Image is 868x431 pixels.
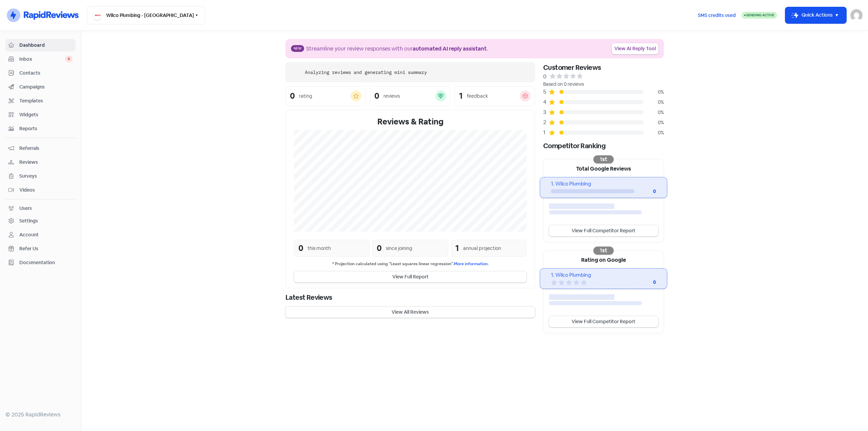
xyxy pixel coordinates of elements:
a: View AI Reply Tool [612,43,658,54]
div: 3 [543,108,549,116]
div: annual projection [463,245,501,252]
div: 1 [455,242,459,254]
div: rating [299,93,312,100]
span: Sending Active [746,13,774,17]
div: feedback [467,93,488,100]
div: 0% [644,89,664,96]
span: Referrals [19,145,73,152]
a: More information. [454,261,489,267]
div: 1. Wilco Plumbing [551,271,656,279]
span: Refer Us [19,245,73,252]
a: Reviews [5,156,76,169]
div: 0% [644,109,664,116]
div: 0 [377,242,382,254]
a: Dashboard [5,39,76,52]
small: * Projection calculated using "Least squares linear regression". [294,261,527,267]
div: 4 [543,98,549,106]
div: 2 [543,118,549,126]
a: Reports [5,122,76,135]
div: 0 [298,242,303,254]
button: Quick Actions [785,7,846,23]
div: 1st [593,247,614,255]
div: Reviews & Rating [294,116,527,128]
span: Campaigns [19,83,73,91]
div: Analyzing reviews and generating mini summary [305,69,427,76]
div: 0% [644,119,664,126]
a: 1feedback [455,86,535,106]
a: Videos [5,184,76,196]
div: Customer Reviews [543,62,664,73]
a: 0reviews [370,86,450,106]
a: Surveys [5,170,76,182]
span: Inbox [19,56,65,63]
div: Streamline your review responses with our . [306,45,488,53]
a: Refer Us [5,242,76,255]
div: Latest Reviews [285,292,535,302]
span: Surveys [19,173,73,180]
span: Dashboard [19,42,73,49]
span: SMS credits used [698,12,736,19]
div: Competitor Ranking [543,141,664,151]
img: User [850,9,863,21]
span: Contacts [19,70,73,77]
a: Inbox 0 [5,53,76,65]
a: Widgets [5,109,76,121]
button: View Full Report [294,271,527,282]
div: this month [308,245,331,252]
span: Documentation [19,259,73,266]
button: View All Reviews [285,307,535,318]
a: Sending Active [742,11,777,19]
div: 1st [593,155,614,163]
b: automated AI reply assistant [413,45,487,52]
span: New [291,45,304,52]
span: Templates [19,97,73,104]
span: 0 [65,56,73,62]
a: Users [5,202,76,215]
div: 1 [543,129,549,137]
a: Templates [5,95,76,107]
button: Wilco Plumbing - [GEOGRAPHIC_DATA] [87,6,205,24]
a: Referrals [5,142,76,155]
a: SMS credits used [692,11,742,18]
a: Contacts [5,67,76,79]
span: Widgets [19,111,73,118]
div: 0 [290,92,295,100]
div: © 2025 RapidReviews [5,411,76,419]
span: Videos [19,187,73,194]
div: since joining [386,245,412,252]
div: reviews [383,93,400,100]
div: Account [19,231,39,238]
div: 0 [629,279,656,286]
div: 5 [543,88,549,96]
div: Settings [19,217,38,224]
a: View Full Competitor Report [549,316,658,327]
a: View Full Competitor Report [549,225,658,236]
span: Reports [19,125,73,132]
a: Campaigns [5,81,76,93]
div: 0 [374,92,379,100]
div: 0 [634,188,656,195]
div: 1 [459,92,463,100]
a: Account [5,229,76,241]
div: 1. Wilco Plumbing [551,180,656,188]
span: Reviews [19,159,73,166]
div: Total Google Reviews [544,159,664,177]
a: 0rating [285,86,366,106]
div: Based on 0 reviews [543,81,664,88]
div: 0 [543,73,547,81]
a: Settings [5,215,76,227]
a: Documentation [5,256,76,269]
div: Users [19,205,32,212]
div: Rating on Google [544,251,664,268]
div: 0% [644,129,664,136]
div: 0% [644,99,664,106]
